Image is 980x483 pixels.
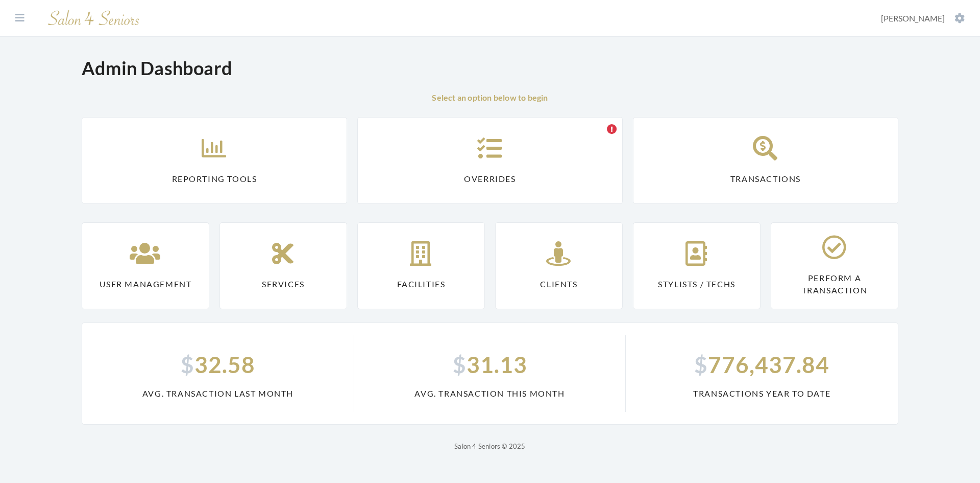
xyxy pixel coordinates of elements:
[366,387,614,400] span: Avg. Transaction This Month
[82,440,898,452] p: Salon 4 Seniors © 2025
[94,387,341,400] span: Avg. Transaction Last Month
[219,222,347,309] a: Services
[82,91,898,104] p: Select an option below to begin
[771,222,898,309] a: Perform a Transaction
[878,13,968,24] button: [PERSON_NAME]
[638,387,886,400] span: Transactions Year To Date
[633,117,898,204] a: Transactions
[94,348,341,381] span: 32.58
[43,6,145,30] img: Salon 4 Seniors
[881,13,945,23] span: [PERSON_NAME]
[357,222,485,309] a: Facilities
[366,348,614,381] span: 31.13
[357,117,623,204] a: Overrides
[638,348,886,381] span: 776,437.84
[82,222,209,309] a: User Management
[495,222,623,309] a: Clients
[82,117,347,204] a: Reporting Tools
[82,57,232,79] h1: Admin Dashboard
[633,222,761,309] a: Stylists / Techs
